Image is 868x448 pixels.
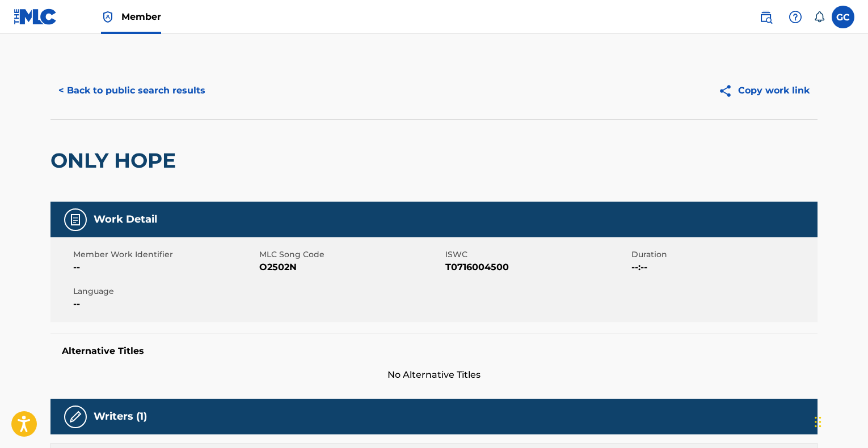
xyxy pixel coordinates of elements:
img: help [789,10,802,24]
span: No Alternative Titles [50,368,818,382]
button: Copy work link [710,76,818,105]
span: MLC Song Code [259,249,443,261]
h5: Alternative Titles [62,345,806,357]
iframe: Chat Widget [811,394,868,448]
div: Notifications [814,11,825,23]
img: MLC Logo [14,8,57,25]
img: Writers [69,410,82,424]
span: ISWC [445,249,629,261]
div: User Menu [832,6,854,28]
span: Duration [631,249,815,261]
img: Copy work link [718,84,738,98]
span: O2502N [259,261,443,274]
img: search [759,10,773,24]
span: --:-- [631,261,815,274]
div: Drag [815,405,821,439]
span: Member Work Identifier [73,249,256,261]
iframe: Resource Center [836,285,868,376]
span: -- [73,261,256,274]
span: Language [73,285,256,297]
span: -- [73,297,256,311]
h5: Work Detail [94,213,157,226]
h5: Writers (1) [94,410,147,423]
span: Member [121,10,161,23]
a: Public Search [755,6,777,28]
button: < Back to public search results [50,76,213,105]
span: T0716004500 [445,261,629,274]
h2: ONLY HOPE [50,148,182,173]
div: Help [784,6,807,28]
img: Top Rightsholder [101,10,115,24]
img: Work Detail [69,213,82,227]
